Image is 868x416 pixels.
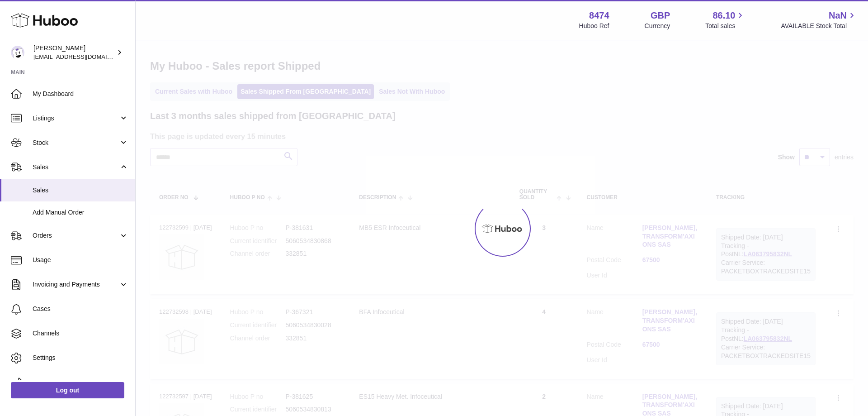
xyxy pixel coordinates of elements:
[712,10,735,22] span: 86.10
[33,378,128,387] span: Returns
[829,10,847,22] span: NaN
[705,22,745,30] span: Total sales
[11,382,124,398] a: Log out
[33,256,128,264] span: Usage
[11,46,24,59] img: orders@neshealth.com
[781,10,857,30] a: NaN AVAILABLE Stock Total
[33,186,128,195] span: Sales
[33,280,119,289] span: Invoicing and Payments
[705,10,745,30] a: 86.10 Total sales
[645,22,670,30] div: Currency
[33,44,115,61] div: [PERSON_NAME]
[33,53,133,60] span: [EMAIL_ADDRESS][DOMAIN_NAME]
[589,10,609,22] strong: 8474
[781,22,857,30] span: AVAILABLE Stock Total
[33,90,128,98] span: My Dashboard
[33,208,128,217] span: Add Manual Order
[33,354,128,362] span: Settings
[33,163,119,172] span: Sales
[33,114,119,123] span: Listings
[651,10,670,22] strong: GBP
[579,22,609,30] div: Huboo Ref
[33,139,119,147] span: Stock
[33,305,128,313] span: Cases
[33,231,119,240] span: Orders
[33,329,128,338] span: Channels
